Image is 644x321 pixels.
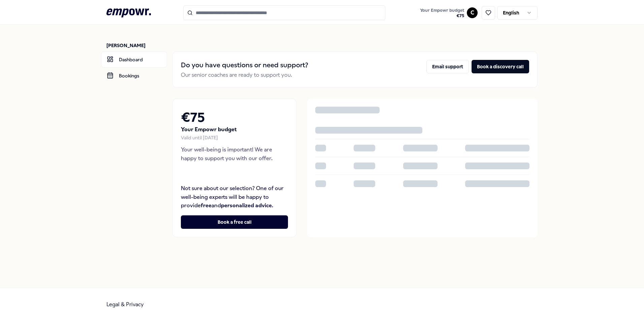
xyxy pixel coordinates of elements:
button: Book a discovery call [472,60,529,73]
a: Email support [426,60,469,79]
strong: free [201,202,212,209]
button: Email support [426,60,469,73]
p: Your Empowr budget [181,125,288,134]
a: Bookings [101,68,167,84]
strong: personalized advice [221,202,272,209]
span: Your Empowr budget [420,8,464,13]
span: € 75 [420,13,464,19]
a: Dashboard [101,51,167,68]
h2: Do you have questions or need support? [181,60,308,71]
a: Legal & Privacy [106,301,144,308]
p: Not sure about our selection? One of our well-being experts will be happy to provide and . [181,184,288,210]
p: Your well-being is important! We are happy to support you with our offer. [181,145,288,163]
p: [PERSON_NAME] [106,42,167,49]
div: Valid until [DATE] [181,134,288,141]
button: Your Empowr budget€75 [419,6,465,20]
input: Search for products, categories or subcategories [183,5,385,20]
a: Your Empowr budget€75 [417,6,467,20]
button: C [467,7,478,18]
p: Our senior coaches are ready to support you. [181,71,308,79]
button: Book a free call [181,215,288,229]
h2: € 75 [181,107,288,128]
